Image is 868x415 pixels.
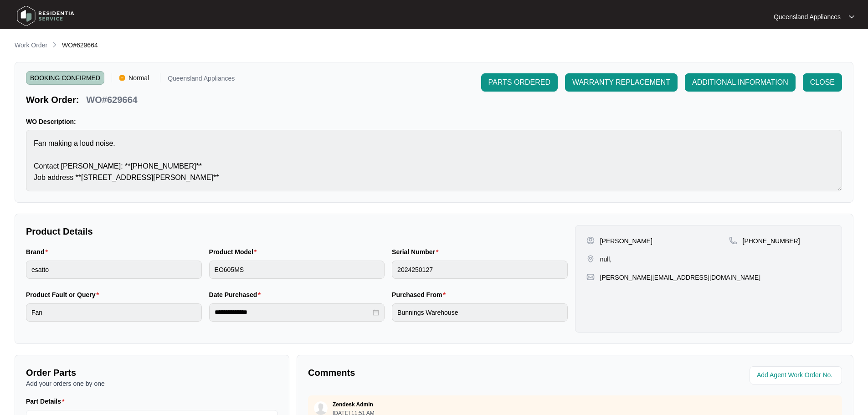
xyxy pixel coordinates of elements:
[488,77,550,88] span: PARTS ORDERED
[209,290,264,299] label: Date Purchased
[26,117,842,126] p: WO Description:
[314,401,328,415] img: user.svg
[729,236,737,245] img: map-pin
[26,290,103,299] label: Product Fault or Query
[26,93,79,106] p: Work Order:
[308,366,569,379] p: Comments
[392,247,442,256] label: Serial Number
[849,15,854,19] img: dropdown arrow
[26,225,568,238] p: Product Details
[168,75,235,85] p: Queensland Appliances
[803,73,842,92] button: CLOSE
[600,236,652,246] p: [PERSON_NAME]
[743,236,800,246] p: [PHONE_NUMBER]
[26,247,51,256] label: Brand
[26,130,842,191] textarea: Fan making a loud noise. Contact [PERSON_NAME]: **[PHONE_NUMBER]** Job address **[STREET_ADDRESS]...
[392,261,568,279] input: Serial Number
[810,77,835,88] span: CLOSE
[600,255,612,264] p: null,
[26,71,104,85] span: BOOKING CONFIRMED
[62,41,98,49] span: WO#629664
[209,261,385,279] input: Product Model
[51,41,58,48] img: chevron-right
[26,366,278,379] p: Order Parts
[209,247,261,256] label: Product Model
[13,41,49,51] a: Work Order
[586,236,595,245] img: user-pin
[125,71,153,85] span: Normal
[572,77,670,88] span: WARRANTY REPLACEMENT
[333,401,373,408] p: Zendesk Admin
[692,77,788,88] span: ADDITIONAL INFORMATION
[26,261,202,279] input: Brand
[14,2,77,30] img: residentia service logo
[392,303,568,322] input: Purchased From
[15,41,47,50] p: Work Order
[392,290,449,299] label: Purchased From
[586,273,595,281] img: map-pin
[26,397,68,406] label: Part Details
[600,273,760,282] p: [PERSON_NAME][EMAIL_ADDRESS][DOMAIN_NAME]
[481,73,558,92] button: PARTS ORDERED
[565,73,678,92] button: WARRANTY REPLACEMENT
[26,303,202,322] input: Product Fault or Query
[119,75,125,81] img: Vercel Logo
[586,255,595,263] img: map-pin
[774,12,841,21] p: Queensland Appliances
[215,307,371,317] input: Date Purchased
[685,73,796,92] button: ADDITIONAL INFORMATION
[757,370,837,381] input: Add Agent Work Order No.
[26,379,278,388] p: Add your orders one by one
[86,93,137,106] p: WO#629664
